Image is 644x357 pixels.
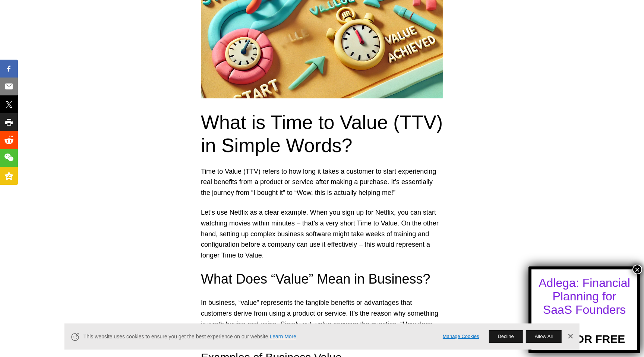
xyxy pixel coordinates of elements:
p: In business, “value” represents the tangible benefits or advantages that customers derive from us... [201,297,443,340]
a: Manage Cookies [443,333,479,341]
button: Close [632,265,642,274]
a: Dismiss Banner [565,331,576,342]
p: Let’s use Netflix as a clear example. When you sign up for Netflix, you can start watching movies... [201,207,443,261]
a: TRY FOR FREE [544,320,625,345]
h2: What is Time to Value (TTV) in Simple Words? [201,111,443,157]
span: This website uses cookies to ensure you get the best experience on our website. [83,333,432,341]
svg: Cookie Icon [70,332,80,341]
div: Adlega: Financial Planning for SaaS Founders [538,276,631,316]
a: Learn More [269,334,296,339]
button: Allow All [526,330,562,343]
button: Decline [489,330,523,343]
h3: What Does “Value” Mean in Business? [201,270,443,288]
p: Time to Value (TTV) refers to how long it takes a customer to start experiencing real benefits fr... [201,166,443,198]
